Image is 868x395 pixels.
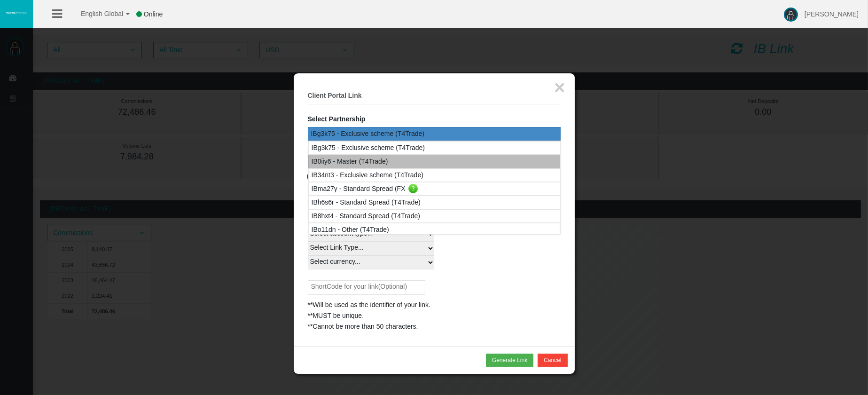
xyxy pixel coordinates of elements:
[308,127,561,141] div: IBg3k75 - Exclusive scheme (T4Trade)
[308,300,561,310] div: **Will be used as the identifier of your link.
[312,183,406,194] div: IBma27y - Standard Spread (FX
[312,142,425,153] div: IBg3k75 - Exclusive scheme (T4Trade)
[312,197,421,208] div: IBh6s6r - Standard Spread (T4Trade)
[784,8,798,22] img: user-image
[308,114,366,125] label: Select Partnership
[486,354,533,367] button: Generate Link
[554,78,565,97] button: ×
[144,10,163,18] span: Online
[538,354,567,367] button: Cancel
[69,10,123,17] span: English Global
[308,310,561,321] div: **MUST be unique.
[312,224,389,235] div: IBo11dn - Other (T4Trade)
[805,10,859,18] span: [PERSON_NAME]
[308,280,425,295] input: ShortCode for your link(Optional)
[312,156,388,167] div: IB0iiy6 - Master (T4Trade)
[312,211,420,221] div: IB8hxt4 - Standard Spread (T4Trade)
[5,11,28,15] img: logo.svg
[312,170,423,181] div: IB34nt3 - Exclusive scheme (T4Trade)
[308,321,561,332] div: **Cannot be more than 50 characters.
[308,92,362,99] b: Client Portal Link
